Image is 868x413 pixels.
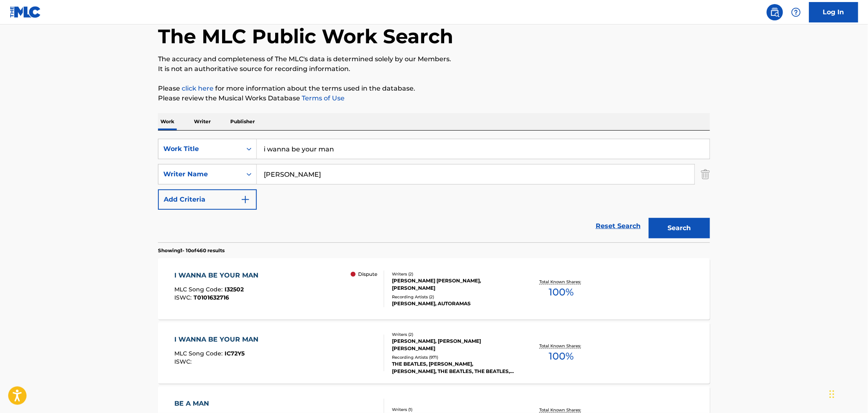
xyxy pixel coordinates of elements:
p: Total Known Shares: [539,279,583,285]
p: Total Known Shares: [539,343,583,349]
span: IC72Y5 [225,350,245,357]
span: I32502 [225,286,244,293]
p: Writer [191,113,213,130]
div: [PERSON_NAME], [PERSON_NAME] [PERSON_NAME] [392,338,515,352]
form: Search Form [158,139,710,242]
span: ISWC : [175,294,194,301]
span: T0101632716 [194,294,229,301]
a: Log In [809,2,858,22]
div: Writers ( 2 ) [392,331,515,338]
div: Recording Artists ( 971 ) [392,354,515,360]
span: MLC Song Code : [175,350,225,357]
iframe: Chat Widget [827,374,868,413]
a: Terms of Use [300,94,345,102]
img: 9d2ae6d4665cec9f34b9.svg [240,195,250,204]
div: Drag [830,382,835,406]
a: I WANNA BE YOUR MANMLC Song Code:IC72Y5ISWC:Writers (2)[PERSON_NAME], [PERSON_NAME] [PERSON_NAME]... [158,322,710,384]
div: BE A MAN [175,399,249,409]
p: Publisher [228,113,257,130]
div: I WANNA BE YOUR MAN [175,271,263,280]
p: Work [158,113,177,130]
div: Recording Artists ( 2 ) [392,294,515,300]
p: Showing 1 - 10 of 460 results [158,247,225,254]
a: click here [182,84,214,92]
p: Please review the Musical Works Database [158,93,710,103]
span: MLC Song Code : [175,286,225,293]
span: 100 % [549,285,574,300]
div: [PERSON_NAME] [PERSON_NAME], [PERSON_NAME] [392,277,515,292]
img: search [770,7,780,17]
button: Search [649,218,710,238]
span: ISWC : [175,358,194,365]
div: [PERSON_NAME], AUTORAMAS [392,300,515,307]
p: Please for more information about the terms used in the database. [158,84,710,93]
a: I WANNA BE YOUR MANMLC Song Code:I32502ISWC:T0101632716 DisputeWriters (2)[PERSON_NAME] [PERSON_N... [158,258,710,320]
button: Add Criteria [158,189,257,210]
img: help [791,7,801,17]
div: Writer Name [163,169,237,179]
div: Help [788,4,804,20]
p: It is not an authoritative source for recording information. [158,64,710,74]
a: Public Search [767,4,783,20]
p: Dispute [358,271,377,278]
div: Work Title [163,144,237,154]
div: I WANNA BE YOUR MAN [175,335,263,344]
div: Writers ( 2 ) [392,271,515,277]
div: Writers ( 1 ) [392,406,515,413]
a: Reset Search [592,217,645,235]
div: THE BEATLES, [PERSON_NAME], [PERSON_NAME], THE BEATLES, THE BEATLES, THE BEATLES, THE BEATLES [392,360,515,375]
p: Total Known Shares: [539,407,583,413]
span: 100 % [549,349,574,364]
h1: The MLC Public Work Search [158,24,453,49]
img: Delete Criterion [701,164,710,184]
img: MLC Logo [10,6,41,18]
p: The accuracy and completeness of The MLC's data is determined solely by our Members. [158,54,710,64]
